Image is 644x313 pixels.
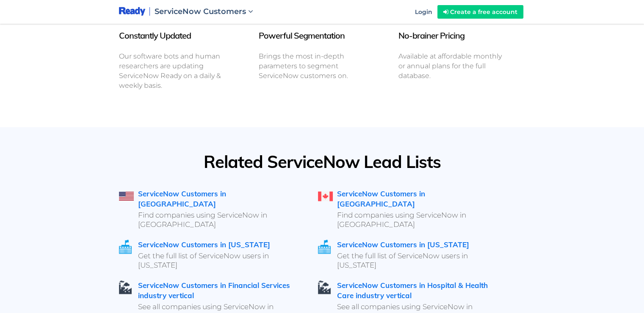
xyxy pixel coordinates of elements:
img: Country [119,189,134,204]
img: Industry [318,280,331,294]
img: Industry [119,280,132,294]
a: ServiceNow Customers in [US_STATE] [138,240,270,249]
p: Find companies using ServiceNow in [GEOGRAPHIC_DATA] [138,210,301,229]
p: Get the full list of ServiceNow users in [US_STATE] [138,251,301,270]
a: ServiceNow Customers in [US_STATE] [337,240,469,249]
a: ServiceNow Customers in Financial Services industry vertical [138,281,290,300]
a: ServiceNow Customers in [GEOGRAPHIC_DATA] [138,189,226,208]
img: state [119,240,132,254]
h2: No-brainer Pricing [398,30,509,41]
span: Login [415,8,432,16]
a: ServiceNow Customers in [GEOGRAPHIC_DATA] [337,189,425,208]
h3: Related ServiceNow Lead Lists [119,152,525,171]
img: logo [119,6,146,17]
a: Login [410,1,437,22]
p: Brings the most in-depth parameters to segment ServiceNow customers on. [259,52,369,81]
p: Our software bots and human researchers are updating ServiceNow Ready on a daily & weekly basis. [119,52,229,90]
p: Get the full list of ServiceNow users in [US_STATE] [337,251,500,270]
span: ServiceNow Customers [155,7,246,16]
h2: Powerful Segmentation [259,30,369,41]
a: Create a free account [437,5,523,19]
a: ServiceNow Customers in Hospital & Health Care industry vertical [337,281,488,300]
p: Available at affordable monthly or annual plans for the full database. [398,52,509,81]
img: state [318,240,331,254]
h2: Constantly Updated [119,30,229,41]
p: Find companies using ServiceNow in [GEOGRAPHIC_DATA] [337,210,500,229]
img: Country [318,189,333,204]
